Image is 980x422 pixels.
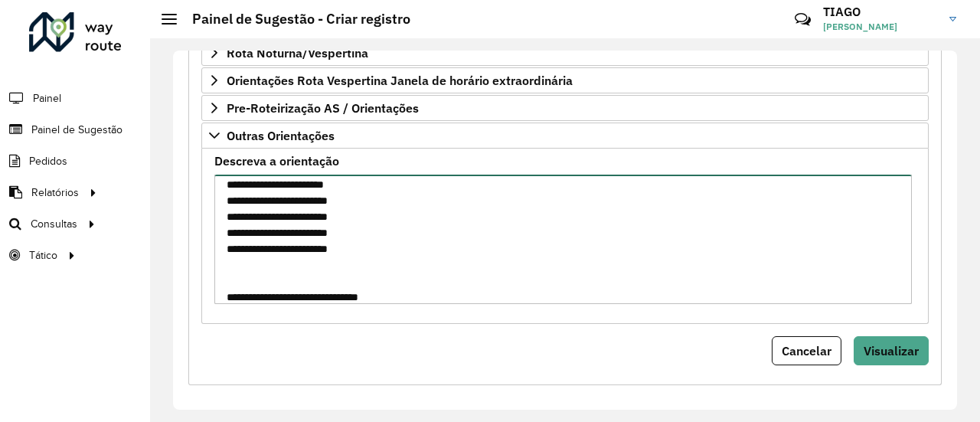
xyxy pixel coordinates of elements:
[823,5,938,19] h3: TIAGO
[29,153,67,169] span: Pedidos
[201,67,929,93] a: Orientações Rota Vespertina Janela de horário extraordinária
[201,149,929,324] div: Outras Orientações
[201,40,929,66] a: Rota Noturna/Vespertina
[864,343,919,358] span: Visualizar
[227,102,419,114] span: Pre-Roteirização AS / Orientações
[772,336,841,365] button: Cancelar
[854,336,929,365] button: Visualizar
[227,74,573,87] span: Orientações Rota Vespertina Janela de horário extraordinária
[201,123,929,149] a: Outras Orientações
[201,95,929,121] a: Pre-Roteirização AS / Orientações
[177,11,410,28] h2: Painel de Sugestão - Criar registro
[31,122,122,138] span: Painel de Sugestão
[29,247,57,263] span: Tático
[823,20,938,34] span: [PERSON_NAME]
[227,47,368,59] span: Rota Noturna/Vespertina
[786,3,819,36] a: Contato Rápido
[33,90,61,106] span: Painel
[227,129,335,142] span: Outras Orientações
[782,343,831,358] span: Cancelar
[31,185,79,201] span: Relatórios
[31,216,77,232] span: Consultas
[214,152,339,170] label: Descreva a orientação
